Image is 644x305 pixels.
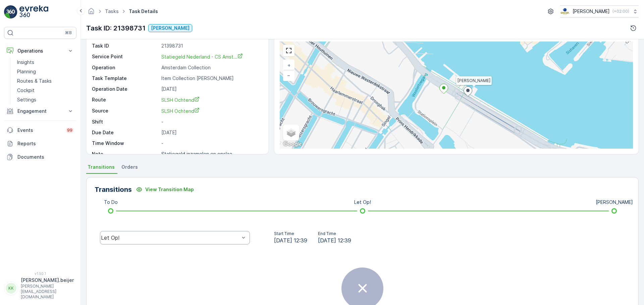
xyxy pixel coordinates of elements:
img: basis-logo_rgb2x.png [560,8,570,15]
a: SLSH Ochtend [161,107,261,115]
a: Cockpit [14,86,76,95]
a: Layers [284,125,299,140]
p: Events [17,127,62,134]
p: Routes & Tasks [17,78,52,84]
p: Cockpit [17,87,35,94]
img: logo [4,5,17,19]
p: [PERSON_NAME] [151,25,190,31]
p: Planning [17,68,36,75]
a: Tasks [105,8,119,14]
span: − [287,72,290,78]
p: 99 [67,128,72,133]
span: SLSH Ochtend [161,97,200,103]
button: Engagement [4,104,76,118]
img: Google [281,140,304,149]
p: ( +02:00 ) [612,9,629,14]
p: View Transition Map [145,186,194,193]
p: 21398731 [161,43,261,49]
p: [DATE] [161,86,261,92]
div: Let Op! [101,235,239,241]
p: End Time [318,231,351,236]
p: Engagement [17,108,63,115]
p: Operation Date [92,86,159,92]
button: KK[PERSON_NAME].beijer[PERSON_NAME][EMAIL_ADDRESS][DOMAIN_NAME] [4,277,76,300]
p: Due Date [92,129,159,136]
p: Transitions [95,184,132,195]
p: Insights [17,59,34,66]
p: Shift [92,119,159,125]
a: Open this area in Google Maps (opens a new window) [281,140,304,149]
div: KK [6,283,16,294]
p: ⌘B [65,30,72,35]
p: [PERSON_NAME][EMAIL_ADDRESS][DOMAIN_NAME] [21,284,74,300]
p: Statiegeld inzamelen en opslaa... [161,151,236,157]
a: Zoom In [284,60,294,70]
span: v 1.50.1 [4,272,76,276]
p: Time Window [92,140,159,147]
p: - [161,119,261,125]
p: [PERSON_NAME] [596,199,633,206]
p: Task ID [92,43,159,49]
p: Let Op! [354,199,371,206]
a: View Fullscreen [284,46,294,56]
span: Transitions [88,164,115,170]
a: Zoom Out [284,70,294,80]
a: Documents [4,150,76,164]
a: Insights [14,58,76,67]
p: Operation [92,64,159,71]
span: Statiegeld Nederland - CS Amst... [161,54,243,60]
span: [DATE] 12:39 [274,236,307,244]
p: Route [92,96,159,103]
p: Note [92,151,159,157]
a: Statiegeld Nederland - CS Amst... [161,53,243,60]
button: [PERSON_NAME](+02:00) [560,5,639,17]
p: Task Template [92,75,159,82]
p: Start Time [274,231,307,236]
span: [DATE] 12:39 [318,236,351,244]
p: Task ID: 21398731 [86,23,146,33]
p: [PERSON_NAME] [573,8,610,15]
button: View Transition Map [132,184,198,195]
p: - [161,140,261,147]
a: Routes & Tasks [14,76,76,86]
button: Operations [4,44,76,58]
p: Operations [17,48,63,54]
a: Homepage [88,10,95,16]
p: Reports [17,140,74,147]
a: Planning [14,67,76,76]
span: Orders [121,164,138,170]
img: logo_light-DOdMpM7g.png [19,5,48,19]
a: Events99 [4,124,76,137]
span: + [287,62,290,68]
p: [PERSON_NAME].beijer [21,277,74,284]
p: Item Collection [PERSON_NAME] [161,75,261,82]
a: SLSH Ochtend [161,96,261,103]
span: Task Details [127,8,159,15]
p: To Do [104,199,118,206]
p: Service Point [92,53,159,60]
span: SLSH Ochtend [161,108,200,114]
p: Settings [17,96,36,103]
p: Source [92,107,159,115]
p: [DATE] [161,129,261,136]
p: Amsterdam Collection [161,64,261,71]
p: Documents [17,154,74,160]
button: Geen Afval [148,24,192,32]
a: Reports [4,137,76,150]
a: Settings [14,95,76,104]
